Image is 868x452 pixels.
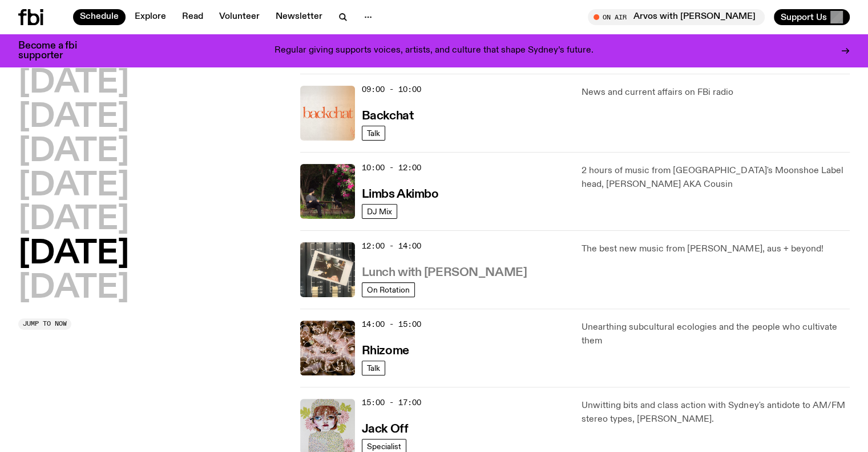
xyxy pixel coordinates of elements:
[362,84,421,95] span: 09:00 - 10:00
[300,321,355,375] img: A close up picture of a bunch of ginger roots. Yellow squiggles with arrows, hearts and dots are ...
[362,110,413,122] h3: Backchat
[582,86,850,99] p: News and current affairs on FBi radio
[362,361,385,375] a: Talk
[362,108,413,122] a: Backchat
[362,345,409,357] h3: Rhizome
[774,9,850,25] button: Support Us
[362,343,409,357] a: Rhizome
[362,397,421,408] span: 15:00 - 17:00
[582,242,850,256] p: The best new music from [PERSON_NAME], aus + beyond!
[362,421,408,435] a: Jack Off
[367,285,410,294] span: On Rotation
[18,67,129,99] button: [DATE]
[367,442,401,450] span: Specialist
[362,241,421,251] span: 12:00 - 14:00
[269,9,329,25] a: Newsletter
[18,273,129,305] button: [DATE]
[362,162,421,173] span: 10:00 - 12:00
[18,318,71,330] button: Jump to now
[18,136,129,168] button: [DATE]
[73,9,126,25] a: Schedule
[362,265,527,279] a: Lunch with [PERSON_NAME]
[362,423,408,435] h3: Jack Off
[300,164,355,219] img: Jackson sits at an outdoor table, legs crossed and gazing at a black and brown dog also sitting a...
[18,41,91,61] h3: Become a fbi supporter
[18,170,129,202] button: [DATE]
[18,204,129,236] button: [DATE]
[582,164,850,191] p: 2 hours of music from [GEOGRAPHIC_DATA]'s Moonshoe Label head, [PERSON_NAME] AKA Cousin
[274,46,594,56] p: Regular giving supports voices, artists, and culture that shape Sydney’s future.
[18,102,129,134] button: [DATE]
[212,9,267,25] a: Volunteer
[781,12,827,22] span: Support Us
[588,9,765,25] button: On AirArvos with [PERSON_NAME]
[362,189,439,201] h3: Limbs Akimbo
[362,126,385,141] a: Talk
[23,321,67,327] span: Jump to now
[367,129,380,137] span: Talk
[18,238,129,270] button: [DATE]
[367,363,380,372] span: Talk
[362,204,397,219] a: DJ Mix
[362,319,421,330] span: 14:00 - 15:00
[175,9,210,25] a: Read
[582,399,850,426] p: Unwitting bits and class action with Sydney's antidote to AM/FM stereo types, [PERSON_NAME].
[367,207,392,215] span: DJ Mix
[362,282,415,297] a: On Rotation
[362,186,439,201] a: Limbs Akimbo
[128,9,173,25] a: Explore
[362,267,527,279] h3: Lunch with [PERSON_NAME]
[300,242,355,297] img: A polaroid of Ella Avni in the studio on top of the mixer which is also located in the studio.
[582,321,850,348] p: Unearthing subcultural ecologies and the people who cultivate them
